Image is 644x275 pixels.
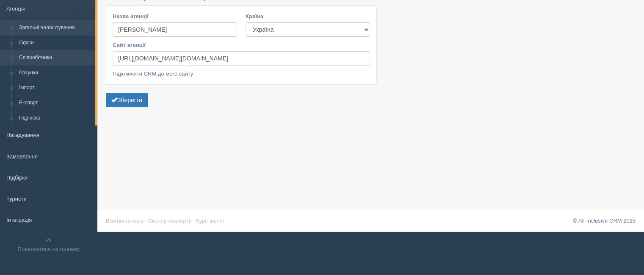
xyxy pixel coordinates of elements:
[15,35,95,51] a: Офіси
[113,71,193,77] a: Підключити CRM до мого сайту
[193,218,195,224] span: ·
[196,218,225,224] a: Курс валют
[15,111,95,126] a: Підписка
[15,50,95,65] a: Співробітники
[15,80,95,95] a: Імпорт
[145,218,146,224] span: ·
[113,51,370,65] input: https://best-travel-agency.ua
[15,95,95,111] a: Експорт
[113,41,370,49] label: Сайт агенції
[113,12,237,20] label: Назва агенції
[246,12,370,20] label: Країна
[573,218,636,224] a: © All-Inclusive CRM 2025
[15,65,95,81] a: Рахунки
[106,218,144,224] a: Візитки готелів
[148,218,191,224] a: Сканер паспорту
[15,20,95,35] a: Загальні налаштування
[106,93,148,107] button: Зберегти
